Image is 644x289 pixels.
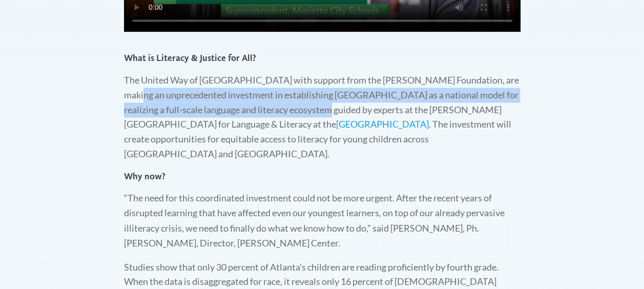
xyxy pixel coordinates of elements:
[124,191,521,250] p: “The need for this coordinated investment could not be more urgent. After the recent years of dis...
[336,118,429,130] a: [GEOGRAPHIC_DATA]
[124,52,521,64] h3: What is Literacy & Justice for All?
[124,73,521,161] p: The United Way of [GEOGRAPHIC_DATA] with support from the [PERSON_NAME] Foundation, are making an...
[124,171,521,182] h3: Why now?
